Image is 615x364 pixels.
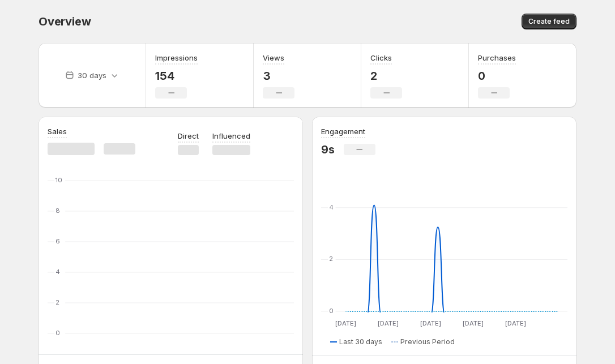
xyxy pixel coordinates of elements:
[321,126,365,137] h3: Engagement
[505,319,526,327] text: [DATE]
[155,52,198,63] h3: Impressions
[55,268,60,276] text: 4
[400,337,455,346] span: Previous Period
[329,307,334,315] text: 0
[178,130,199,142] p: Direct
[48,126,67,137] h3: Sales
[329,255,333,263] text: 2
[329,203,334,211] text: 4
[339,337,382,346] span: Last 30 days
[370,69,402,83] p: 2
[321,143,335,156] p: 9s
[39,15,91,28] span: Overview
[478,69,516,83] p: 0
[335,319,356,327] text: [DATE]
[155,69,198,83] p: 154
[420,319,441,327] text: [DATE]
[463,319,484,327] text: [DATE]
[263,69,294,83] p: 3
[370,52,392,63] h3: Clicks
[55,298,59,306] text: 2
[263,52,284,63] h3: Views
[55,207,60,215] text: 8
[378,319,399,327] text: [DATE]
[78,70,106,81] p: 30 days
[55,237,60,245] text: 6
[478,52,516,63] h3: Purchases
[212,130,250,142] p: Influenced
[522,14,576,29] button: Create feed
[55,176,62,184] text: 10
[528,17,570,26] span: Create feed
[55,329,60,337] text: 0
